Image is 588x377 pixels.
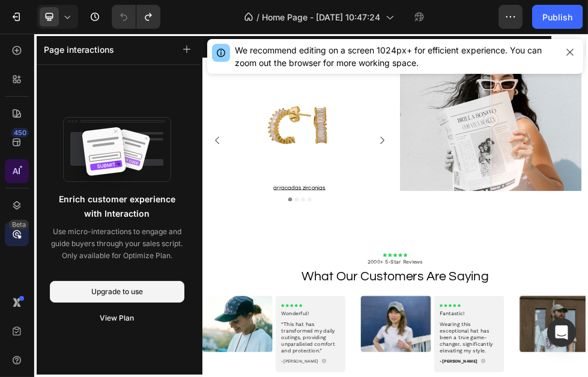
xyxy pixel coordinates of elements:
div: 450 [11,128,29,137]
div: Beta [9,220,29,229]
p: Enrich customer experience with Interaction [52,192,182,221]
button: Publish [532,5,583,29]
div: Publish [542,11,572,23]
div: View Plan [100,313,135,324]
button: View Plan [50,307,184,329]
div: We recommend editing on a screen 1024px+ for efficient experience. You can zoom out the browser f... [235,44,557,69]
div: Open Intercom Messenger [547,318,576,347]
button: Upgrade to use [50,281,184,303]
p: Only available for Optimize Plan. [50,250,184,262]
div: Undo/Redo [112,5,160,29]
p: Use micro-interactions to engage and guide buyers through your sales script. [50,226,184,250]
p: Page interactions [44,43,114,56]
span: Home Page - [DATE] 10:47:24 [262,11,381,23]
iframe: Design area [202,34,588,377]
div: Upgrade to use [91,286,143,297]
span: / [257,11,260,23]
